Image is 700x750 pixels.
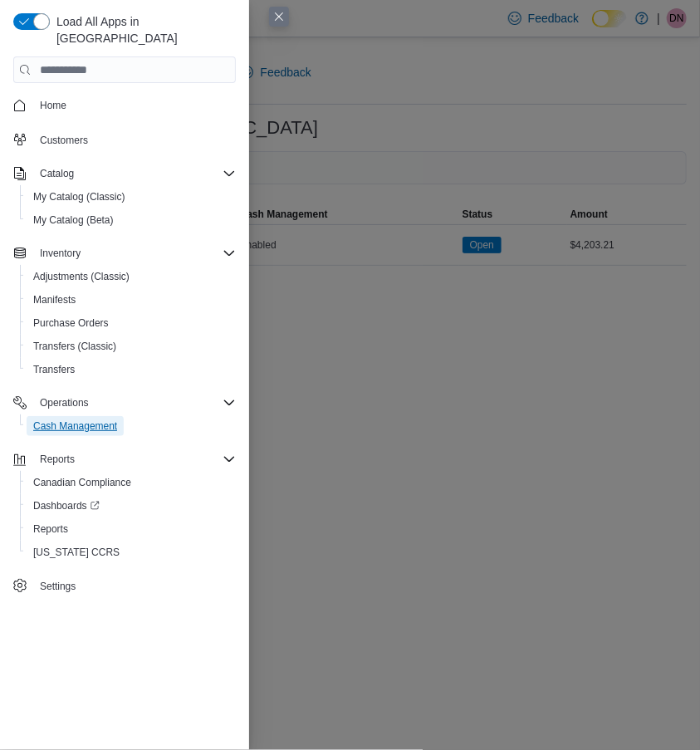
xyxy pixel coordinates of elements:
[33,546,120,559] span: [US_STATE] CCRS
[7,391,242,414] button: Operations
[27,313,115,333] a: Purchase Orders
[27,187,132,207] a: My Catalog (Classic)
[27,360,81,380] a: Transfers
[20,358,242,381] button: Transfers
[33,393,95,413] button: Operations
[50,13,236,47] span: Load All Apps in [GEOGRAPHIC_DATA]
[20,335,242,358] button: Transfers (Classic)
[7,162,242,185] button: Catalog
[27,267,136,287] a: Adjustments (Classic)
[27,416,236,436] span: Cash Management
[33,449,81,469] button: Reports
[269,7,289,27] button: Close this dialog
[20,185,242,208] button: My Catalog (Classic)
[27,210,120,230] a: My Catalog (Beta)
[40,167,74,180] span: Catalog
[20,311,242,335] button: Purchase Orders
[33,576,82,596] a: Settings
[13,86,236,601] nav: Complex example
[33,499,100,512] span: Dashboards
[20,208,242,232] button: My Catalog (Beta)
[33,270,130,283] span: Adjustments (Classic)
[27,360,236,380] span: Transfers
[40,134,88,147] span: Customers
[27,416,124,436] a: Cash Management
[20,288,242,311] button: Manifests
[33,419,117,433] span: Cash Management
[33,190,125,203] span: My Catalog (Classic)
[7,127,242,151] button: Customers
[33,213,114,227] span: My Catalog (Beta)
[33,164,81,184] button: Catalog
[20,541,242,564] button: [US_STATE] CCRS
[27,290,82,310] a: Manifests
[33,476,131,489] span: Canadian Compliance
[33,130,95,150] a: Customers
[33,363,75,376] span: Transfers
[33,243,87,263] button: Inventory
[27,290,236,310] span: Manifests
[33,129,236,150] span: Customers
[20,471,242,494] button: Canadian Compliance
[27,496,236,516] span: Dashboards
[40,453,75,466] span: Reports
[27,187,236,207] span: My Catalog (Classic)
[27,542,236,562] span: Washington CCRS
[33,164,236,184] span: Catalog
[27,267,236,287] span: Adjustments (Classic)
[33,316,109,330] span: Purchase Orders
[7,448,242,471] button: Reports
[40,247,81,260] span: Inventory
[27,519,236,539] span: Reports
[27,496,106,516] a: Dashboards
[33,449,236,469] span: Reports
[40,396,89,409] span: Operations
[33,243,236,263] span: Inventory
[27,519,75,539] a: Reports
[33,522,68,536] span: Reports
[40,580,76,593] span: Settings
[33,340,116,353] span: Transfers (Classic)
[7,242,242,265] button: Inventory
[33,95,236,115] span: Home
[20,414,242,438] button: Cash Management
[27,210,236,230] span: My Catalog (Beta)
[33,293,76,306] span: Manifests
[33,96,73,115] a: Home
[7,574,242,598] button: Settings
[27,336,236,356] span: Transfers (Classic)
[33,393,236,413] span: Operations
[27,313,236,333] span: Purchase Orders
[20,494,242,517] a: Dashboards
[27,336,123,356] a: Transfers (Classic)
[20,265,242,288] button: Adjustments (Classic)
[20,517,242,541] button: Reports
[27,473,138,493] a: Canadian Compliance
[40,99,66,112] span: Home
[27,473,236,493] span: Canadian Compliance
[33,576,236,596] span: Settings
[27,542,126,562] a: [US_STATE] CCRS
[7,93,242,117] button: Home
